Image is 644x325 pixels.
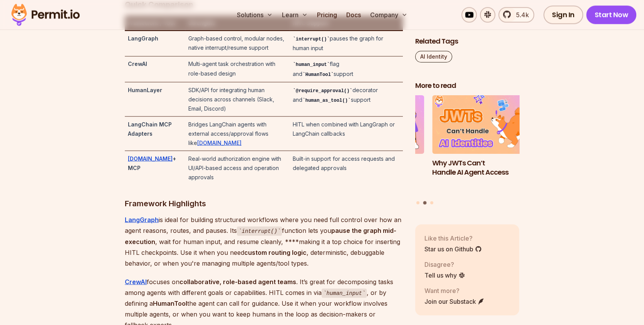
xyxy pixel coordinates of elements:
[512,10,529,19] span: 5.4k
[343,7,364,22] a: Docs
[424,244,482,254] a: Star us on Github
[8,2,83,28] img: Permit logo
[197,139,241,146] a: [DOMAIN_NAME]
[290,116,403,151] td: HITL when combined with LangGraph or LangChain callbacks
[153,299,187,307] strong: HumanTool
[367,7,411,22] button: Company
[320,96,424,197] li: 1 of 3
[125,278,147,285] a: CrewAI
[293,37,330,42] code: interrupt()
[128,61,147,67] strong: CrewAI
[279,7,311,22] button: Learn
[128,155,173,162] a: [DOMAIN_NAME]
[290,151,403,185] td: Built-in support for access requests and delegated approvals
[423,202,427,205] button: Go to slide 2
[314,7,340,22] a: Pricing
[424,260,465,269] p: Disagree?
[302,72,334,77] code: HumanTool
[185,151,290,185] td: Real-world authorization engine with UI/API-based access and operation approvals
[415,51,452,63] a: AI Identity
[293,62,330,67] code: human_input
[432,158,536,178] h3: Why JWTs Can’t Handle AI Agent Access
[432,96,536,154] img: Why JWTs Can’t Handle AI Agent Access
[237,226,282,236] code: interrupt()
[125,197,403,209] h3: Framework Highlights
[586,5,637,24] a: Start Now
[128,86,162,93] strong: HumanLayer
[543,5,583,24] a: Sign In
[416,202,419,205] button: Go to slide 1
[185,82,290,116] td: SDK/API for integrating human decisions across channels (Slack, Email, Discord)
[320,158,424,187] h3: The Ultimate Guide to MCP Auth: Identity, Consent, and Agent Security
[430,202,433,205] button: Go to slide 3
[179,278,296,285] strong: collaborative, role-based agent teams
[185,116,290,151] td: Bridges LangChain agents with external access/approval flows like
[424,297,485,306] a: Join our Substack
[415,96,519,206] div: Posts
[128,121,172,136] strong: LangChain MCP Adapters
[424,271,465,280] a: Tell us why
[125,226,396,245] strong: pause the graph mid-execution
[290,31,403,56] td: pauses the graph for human input
[290,56,403,82] td: flag and support
[125,214,403,268] p: is ideal for building structured workflows where you need full control over how an agent reasons,...
[432,96,536,197] li: 2 of 3
[244,248,307,256] strong: custom routing logic
[415,37,519,47] h2: Related Tags
[302,98,351,103] code: human_as_tool()
[432,96,536,197] a: Why JWTs Can’t Handle AI Agent AccessWhy JWTs Can’t Handle AI Agent Access
[290,82,403,116] td: decorator and support
[293,88,352,93] code: @require_approval()
[234,7,276,22] button: Solutions
[128,35,158,42] strong: LangGraph
[498,7,534,22] a: 5.4k
[185,56,290,82] td: Multi-agent task orchestration with role-based design
[415,81,519,91] h2: More to read
[424,234,482,243] p: Like this Article?
[185,31,290,56] td: Graph-based control, modular nodes, native interrupt/resume support
[322,288,367,298] code: human_input
[125,216,159,223] a: LangGraph
[424,286,485,295] p: Want more?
